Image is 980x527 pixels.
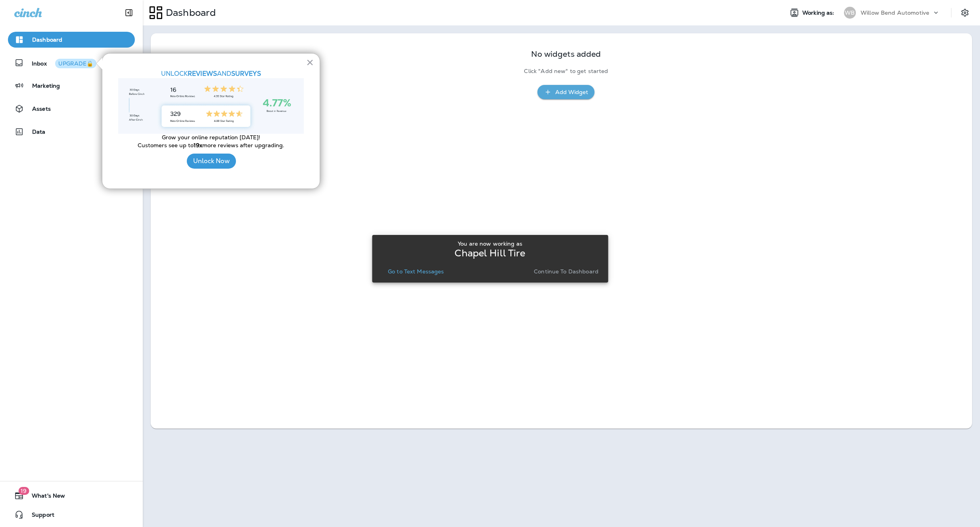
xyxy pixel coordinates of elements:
p: Dashboard [32,37,62,43]
div: WB [844,7,856,19]
strong: REVIEWS [188,69,217,78]
p: Data [32,129,46,135]
span: Support [24,512,54,521]
p: Go to Text Messages [388,268,444,275]
p: Willow Bend Automotive [861,10,929,16]
span: Working as: [802,10,836,16]
span: UNLOCK [161,69,188,78]
p: You are now working as [458,240,522,247]
div: UPGRADE🔒 [58,61,93,66]
p: Assets [32,106,51,112]
strong: 19x [194,142,202,149]
p: Chapel Hill Tire [455,250,525,256]
p: Dashboard [163,7,216,19]
span: 19 [18,487,29,495]
p: Grow your online reputation [DATE]! [118,134,304,142]
span: Customers see up to [138,142,194,149]
button: Unlock Now [187,154,236,169]
p: Marketing [32,83,60,89]
strong: SURVEYS [231,69,261,78]
p: Continue to Dashboard [534,268,598,275]
button: Settings [958,6,972,20]
span: AND [217,69,231,78]
p: Inbox [32,59,96,67]
button: Close [306,56,314,69]
button: Collapse Sidebar [118,5,140,21]
span: What's New [24,492,65,502]
span: more reviews after upgrading. [202,142,284,149]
